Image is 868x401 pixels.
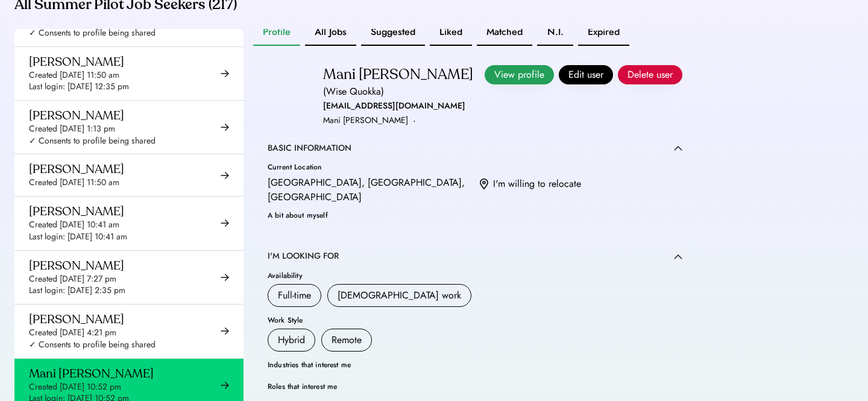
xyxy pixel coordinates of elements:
[618,65,682,84] button: Delete user
[221,273,229,282] img: arrow-right-black.svg
[29,54,124,69] div: [PERSON_NAME]
[253,19,300,46] button: Profile
[268,212,682,219] div: A bit about myself
[29,27,156,39] div: ✓ Consents to profile being shared
[278,333,305,347] div: Hybrid
[29,339,156,351] div: ✓ Consents to profile being shared
[268,65,316,113] img: yH5BAEAAAAALAAAAAABAAEAAAIBRAA7
[221,123,229,131] img: arrow-right-black.svg
[338,288,461,303] div: [DEMOGRAPHIC_DATA] work
[323,65,473,84] div: Mani [PERSON_NAME]
[29,366,154,381] div: Mani [PERSON_NAME]
[559,65,613,84] button: Edit user
[537,19,573,46] button: N.I.
[29,135,156,147] div: ✓ Consents to profile being shared
[268,383,682,390] div: Roles that interest me
[477,19,532,46] button: Matched
[29,177,119,189] div: Created [DATE] 11:50 am
[413,113,416,128] div: ·
[323,84,384,99] div: (Wise Quokka)
[268,361,682,368] div: Industries that interest me
[29,204,124,219] div: [PERSON_NAME]
[323,99,465,113] div: [EMAIL_ADDRESS][DOMAIN_NAME]
[480,178,488,191] img: location.svg
[29,81,129,93] div: Last login: [DATE] 12:35 pm
[268,175,470,204] div: [GEOGRAPHIC_DATA], [GEOGRAPHIC_DATA], [GEOGRAPHIC_DATA]
[29,258,124,273] div: [PERSON_NAME]
[268,272,682,279] div: Availability
[29,219,119,231] div: Created [DATE] 10:41 am
[29,231,127,243] div: Last login: [DATE] 10:41 am
[29,162,124,177] div: [PERSON_NAME]
[29,123,115,135] div: Created [DATE] 1:13 pm
[485,65,554,84] button: View profile
[221,381,229,390] img: arrow-right-black.svg
[361,19,425,46] button: Suggested
[323,113,408,128] div: Mani [PERSON_NAME]
[221,171,229,180] img: arrow-right-black.svg
[268,250,339,262] div: I'M LOOKING FOR
[29,312,124,327] div: [PERSON_NAME]
[221,327,229,335] img: arrow-right-black.svg
[674,145,682,151] img: caret-up.svg
[268,317,682,324] div: Work Style
[29,381,121,393] div: Created [DATE] 10:52 pm
[29,273,116,285] div: Created [DATE] 7:27 pm
[305,19,356,46] button: All Jobs
[278,288,311,303] div: Full-time
[268,142,351,154] div: BASIC INFORMATION
[29,285,125,297] div: Last login: [DATE] 2:35 pm
[29,69,119,81] div: Created [DATE] 11:50 am
[221,69,229,78] img: arrow-right-black.svg
[221,219,229,227] img: arrow-right-black.svg
[29,327,116,339] div: Created [DATE] 4:21 pm
[493,177,581,191] div: I'm willing to relocate
[674,254,682,259] img: caret-up.svg
[332,333,362,347] div: Remote
[268,163,470,171] div: Current Location
[29,108,124,123] div: [PERSON_NAME]
[430,19,472,46] button: Liked
[578,19,629,46] button: Expired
